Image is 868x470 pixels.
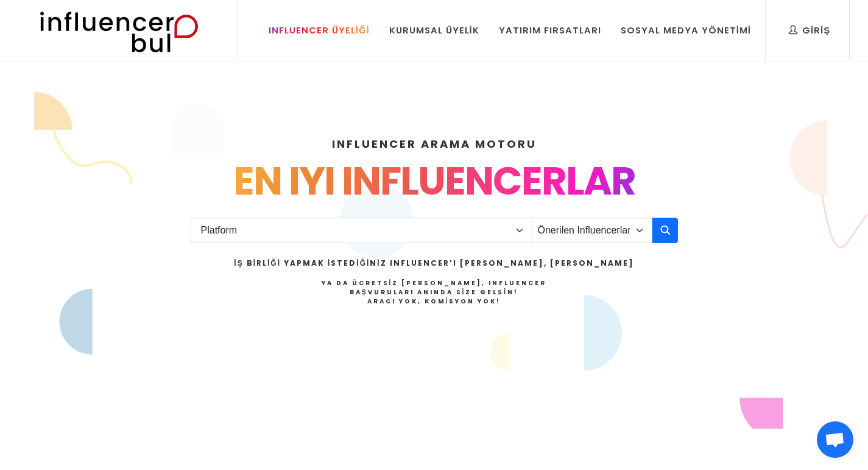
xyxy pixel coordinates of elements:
[621,24,751,37] div: Sosyal Medya Yönetimi
[40,136,829,152] h4: INFLUENCER ARAMA MOTORU
[499,24,601,37] div: Yatırım Fırsatları
[234,258,633,269] h2: İş Birliği Yapmak İstediğiniz Influencer’ı [PERSON_NAME], [PERSON_NAME]
[389,24,479,37] div: Kurumsal Üyelik
[789,24,830,37] div: Giriş
[817,421,853,458] div: Açık sohbet
[40,152,829,210] div: EN IYI INFLUENCERLAR
[269,24,370,37] div: Influencer Üyeliği
[367,297,501,306] strong: Aracı Yok, Komisyon Yok!
[234,278,633,306] h4: Ya da Ücretsiz [PERSON_NAME], Influencer Başvuruları Anında Size Gelsin!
